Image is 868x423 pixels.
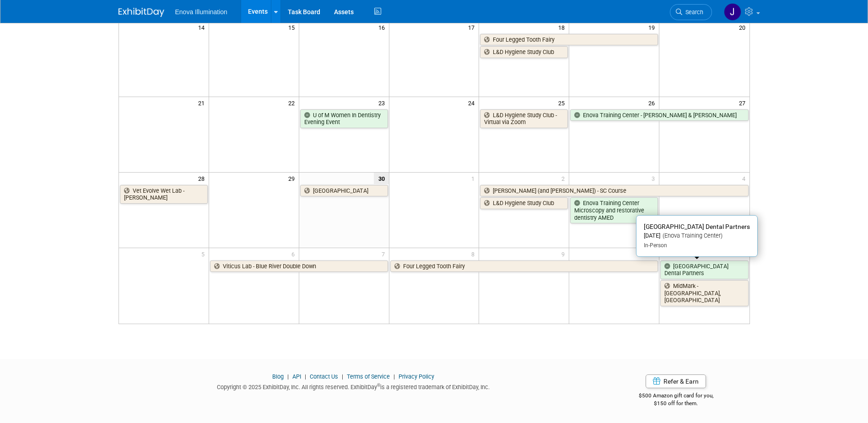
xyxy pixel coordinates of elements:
[467,22,479,33] span: 17
[377,97,389,108] span: 23
[300,109,388,128] a: U of M Women In Dentistry Evening Event
[644,223,750,230] span: [GEOGRAPHIC_DATA] Dental Partners
[557,22,569,33] span: 18
[644,242,667,249] span: In-Person
[651,173,659,184] span: 3
[646,374,706,388] a: Refer & Earn
[480,34,658,46] a: Four Legged Tooth Fairy
[647,97,659,108] span: 26
[470,173,479,184] span: 1
[287,97,299,108] span: 22
[660,232,722,239] span: (Enova Training Center)
[570,109,748,121] a: Enova Training Center - [PERSON_NAME] & [PERSON_NAME]
[467,97,479,108] span: 24
[200,248,209,260] span: 5
[300,185,388,197] a: [GEOGRAPHIC_DATA]
[480,185,748,197] a: [PERSON_NAME] (and [PERSON_NAME]) - SC Course
[644,232,750,240] div: [DATE]
[197,97,209,108] span: 21
[302,373,308,380] span: |
[660,260,748,279] a: [GEOGRAPHIC_DATA] Dental Partners
[197,22,209,33] span: 14
[741,173,749,184] span: 4
[399,373,434,380] a: Privacy Policy
[272,373,284,380] a: Blog
[377,22,389,33] span: 16
[374,173,389,184] span: 30
[561,248,569,260] span: 9
[602,400,750,407] div: $150 off for them.
[724,3,741,21] img: Jennifer Ward
[602,386,750,407] div: $500 Amazon gift card for you,
[480,197,568,209] a: L&D Hygiene Study Club
[390,260,658,272] a: Four Legged Tooth Fairy
[285,373,291,380] span: |
[670,4,712,20] a: Search
[647,22,659,33] span: 19
[381,248,389,260] span: 7
[210,260,388,272] a: Viticus Lab - Blue River Double Down
[480,109,568,128] a: L&D Hygiene Study Club - Virtual via Zoom
[310,373,338,380] a: Contact Us
[119,381,589,391] div: Copyright © 2025 ExhibitDay, Inc. All rights reserved. ExhibitDay is a registered trademark of Ex...
[292,373,301,380] a: API
[340,373,345,380] span: |
[480,46,568,58] a: L&D Hygiene Study Club
[660,280,748,306] a: MidMark - [GEOGRAPHIC_DATA], [GEOGRAPHIC_DATA]
[120,185,208,204] a: Vet Evolve Wet Lab - [PERSON_NAME]
[570,197,658,223] a: Enova Training Center Microscopy and restorative dentistry AMED
[738,97,749,108] span: 27
[287,22,299,33] span: 15
[287,173,299,184] span: 29
[391,373,397,380] span: |
[682,9,703,16] span: Search
[347,373,390,380] a: Terms of Service
[175,8,227,16] span: Enova Illumination
[119,8,164,17] img: ExhibitDay
[557,97,569,108] span: 25
[197,173,209,184] span: 28
[377,383,380,388] sup: ®
[470,248,479,260] span: 8
[738,22,749,33] span: 20
[561,173,569,184] span: 2
[291,248,299,260] span: 6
